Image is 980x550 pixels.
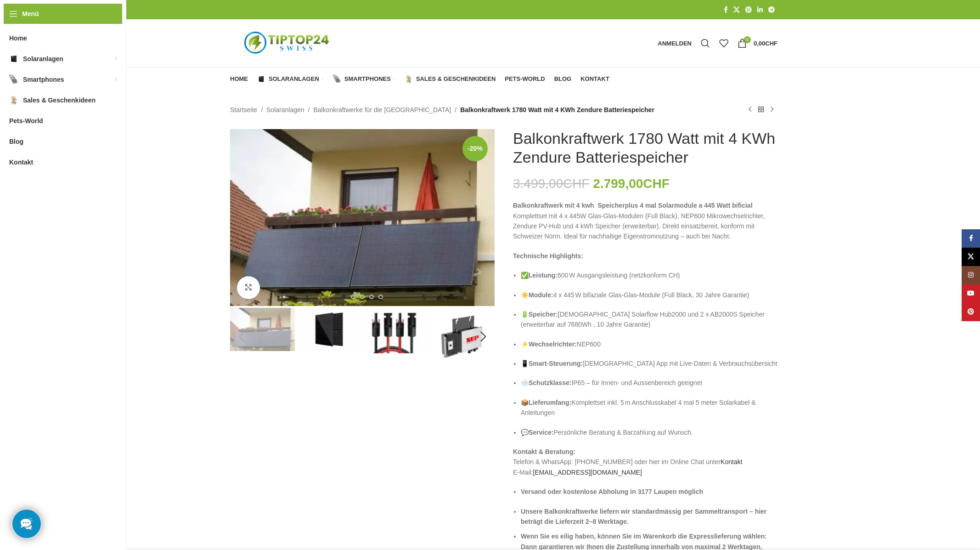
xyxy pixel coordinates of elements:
[257,75,265,83] img: Solaranlagen
[230,75,248,83] span: Home
[766,104,777,115] a: Nächstes Produkt
[529,360,583,367] strong: Smart-Steuerung:
[643,176,670,191] span: CHF
[9,133,23,150] span: Blog
[554,70,572,88] a: Blog
[229,129,496,306] div: 1 / 5
[230,39,345,46] a: Logo der Website
[715,34,733,52] div: Meine Wunschliste
[696,34,715,52] a: Suche
[230,105,257,115] a: Startseite
[521,309,777,330] p: 🔋 [DEMOGRAPHIC_DATA] Solarflow Hub2000 und 2 x AB2000S Speicher (erweiterbar auf 7680Wh , 10 Jahr...
[521,397,777,418] p: 📦 Komplettset inkl. 5 m Anschlusskabel 4 mal 5 meter Solarkabel & Anleitungen
[9,96,18,105] img: Sales & Geschenkideen
[505,70,545,88] a: Pets-World
[23,92,96,108] span: Sales & Geschenkideen
[731,4,743,16] a: X Social Link
[513,448,575,455] strong: Kontakt & Beratung:
[405,75,413,83] img: Sales & Geschenkideen
[962,266,980,284] a: Instagram Social Link
[554,75,572,83] span: Blog
[765,40,777,47] span: CHF
[351,295,355,299] li: Go to slide 2
[230,325,253,348] div: Previous slide
[580,75,609,83] span: Kontakt
[405,70,496,88] a: Sales & Geschenkideen
[369,295,374,299] li: Go to slide 4
[513,202,753,209] strong: Balkonkraftwerk mit 4 kwh Speicherplus 4 mal Solarmodule a 445 Watt bificial
[721,458,742,465] a: Kontakt
[429,308,496,366] div: 4 / 5
[721,4,731,16] a: Facebook Social Link
[9,113,43,129] span: Pets-World
[9,54,18,63] img: Solaranlagen
[472,325,495,348] div: Next slide
[593,176,670,191] bdi: 2.799,00
[754,40,777,47] bdi: 0,00
[269,75,319,83] span: Solaranlagen
[22,9,39,19] span: Menü
[733,34,782,52] a: 0 0,00CHF
[521,270,777,280] p: ✅ 600 W Ausgangsleistung (netzkonform CH)
[230,129,495,306] img: Steckerkraftwerk
[313,105,451,115] a: Balkonkraftwerke für die [GEOGRAPHIC_DATA]
[529,272,558,279] strong: Leistung:
[230,105,654,115] nav: Breadcrumb
[521,378,777,388] p: 🌧️ IP65 – für Innen- und Aussenbereich geeignet
[529,429,553,436] strong: Service:
[766,4,777,16] a: Telegram Social Link
[362,308,429,353] div: 3 / 5
[378,295,383,299] li: Go to slide 5
[360,295,365,299] li: Go to slide 3
[230,70,248,88] a: Home
[230,308,295,351] img: Balkonkraftwerk 1780 Watt mit 4 KWh Zendure Batteriespeicher
[430,308,495,366] img: Nep600 Wechselrichter
[23,71,64,88] span: Smartphones
[225,70,614,88] div: Hauptnavigation
[529,291,553,299] strong: Module:
[513,176,590,191] bdi: 3.499,00
[9,154,33,170] span: Kontakt
[744,104,755,115] a: Vorheriges Produkt
[962,248,980,266] a: X Social Link
[529,340,577,348] strong: Wechselrichter:
[513,200,777,242] p: Komplettset mit 4 x 445W Glas-Glas-Modulen (Full Black), NEP600 Mikrowechselrichter, Zendure PV-H...
[9,30,27,46] span: Home
[521,427,777,437] p: 💬 Persönliche Beratung & Barzahlung auf Wunsch.
[962,284,980,303] a: YouTube Social Link
[521,339,777,349] p: ⚡ NEP600
[521,488,703,495] strong: Versand oder kostenlose Abholung in 3177 Laupen möglich
[229,308,296,351] div: 1 / 5
[513,252,583,260] strong: Technische Highlights:
[333,75,341,83] img: Smartphones
[744,36,751,43] span: 0
[23,51,63,67] span: Solaranlagen
[755,4,766,16] a: LinkedIn Social Link
[529,379,571,386] strong: Schutzklasse:
[521,508,766,525] strong: Unsere Balkonkraftwerke liefern wir standardmässig per Sammeltransport – hier beträgt die Lieferz...
[529,311,558,318] strong: Speicher:
[342,295,346,299] li: Go to slide 1
[344,75,391,83] span: Smartphones
[533,469,642,476] a: [EMAIL_ADDRESS][DOMAIN_NAME]
[529,399,571,406] strong: Lieferumfang:
[521,358,777,369] p: 📱 [DEMOGRAPHIC_DATA] App mit Live-Daten & Verbrauchsübersicht
[505,75,545,83] span: Pets-World
[297,308,361,351] img: Balkonkraftwerke mit edlem Schwarz Schwarz Design
[266,105,304,115] a: Solaranlagen
[363,308,428,353] img: MC4 Anschlusskabel
[257,70,324,88] a: Solaranlagen
[521,290,777,300] p: ☀️ 4 x 445 W bifaziale Glas-Glas-Module (Full Black, 30 Jahre Garantie)
[513,447,777,477] p: Telefon & WhatsApp: [PHONE_NUMBER] oder hier im Online Chat unter E-Mail:
[658,40,692,46] span: Anmelden
[460,105,654,115] span: Balkonkraftwerk 1780 Watt mit 4 KWh Zendure Batteriespeicher
[9,75,18,84] img: Smartphones
[513,129,777,167] h1: Balkonkraftwerk 1780 Watt mit 4 KWh Zendure Batteriespeicher
[743,4,755,16] a: Pinterest Social Link
[962,229,980,248] a: Facebook Social Link
[333,70,395,88] a: Smartphones
[416,75,496,83] span: Sales & Geschenkideen
[653,34,696,52] a: Anmelden
[962,303,980,321] a: Pinterest Social Link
